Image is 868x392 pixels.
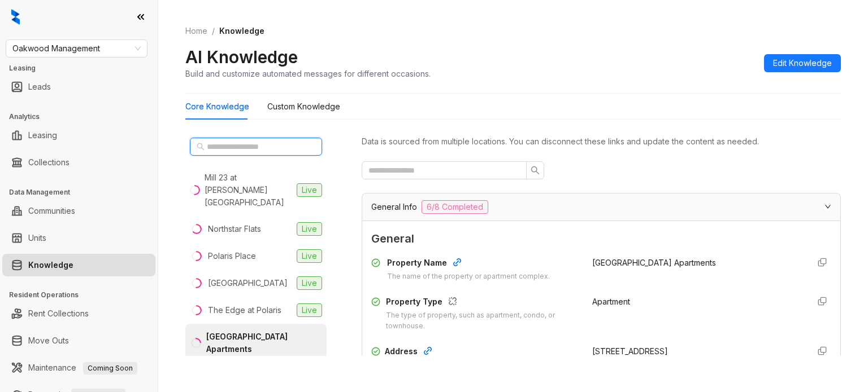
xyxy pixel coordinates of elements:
a: Rent Collections [28,302,89,325]
span: Live [297,276,322,290]
button: Edit Knowledge [764,54,841,72]
span: Knowledge [219,26,264,36]
li: Maintenance [2,356,155,379]
div: The Edge at Polaris [208,304,281,316]
span: search [197,143,205,151]
span: search [531,166,540,175]
span: expanded [824,203,831,210]
div: Mill 23 at [PERSON_NAME][GEOGRAPHIC_DATA] [205,171,292,209]
div: Core Knowledge [185,100,249,113]
a: Move Outs [28,329,69,352]
span: Coming Soon [83,362,137,375]
span: Edit Knowledge [773,57,832,69]
div: Custom Knowledge [267,100,340,113]
a: Units [28,227,46,249]
div: Polaris Place [208,250,256,262]
a: Communities [28,200,75,222]
span: General Info [371,201,417,213]
span: Live [297,303,322,317]
h3: Leasing [9,63,158,73]
div: Property Type [386,296,578,310]
li: Rent Collections [2,302,155,325]
span: [GEOGRAPHIC_DATA] Apartments [592,258,716,267]
span: Live [297,183,322,197]
img: logo [11,9,20,25]
li: Move Outs [2,329,155,352]
div: Northstar Flats [208,223,261,235]
div: [STREET_ADDRESS] [592,345,800,358]
span: Oakwood Management [12,40,141,57]
li: Leasing [2,124,155,147]
span: Apartment [592,297,630,306]
li: Knowledge [2,254,155,276]
div: Build and customize automated messages for different occasions. [185,68,431,80]
div: [GEOGRAPHIC_DATA] [208,277,288,289]
li: / [212,25,215,37]
div: Data is sourced from multiple locations. You can disconnect these links and update the content as... [362,135,841,148]
div: Property Name [387,257,550,271]
div: The type of property, such as apartment, condo, or townhouse. [386,310,578,332]
div: [GEOGRAPHIC_DATA] Apartments [206,331,322,355]
a: Leasing [28,124,57,147]
div: Address [385,345,579,360]
li: Communities [2,200,155,222]
h3: Analytics [9,112,158,122]
a: Collections [28,151,70,174]
span: General [371,230,831,248]
li: Leads [2,76,155,98]
span: Live [297,249,322,263]
h2: AI Knowledge [185,46,298,68]
li: Collections [2,151,155,174]
li: Units [2,227,155,249]
a: Home [183,25,210,37]
a: Knowledge [28,254,73,276]
div: The name of the property or apartment complex. [387,271,550,282]
span: 6/8 Completed [422,200,488,214]
h3: Data Management [9,187,158,197]
h3: Resident Operations [9,290,158,300]
a: Leads [28,76,51,98]
div: General Info6/8 Completed [362,193,840,221]
span: Live [297,222,322,236]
